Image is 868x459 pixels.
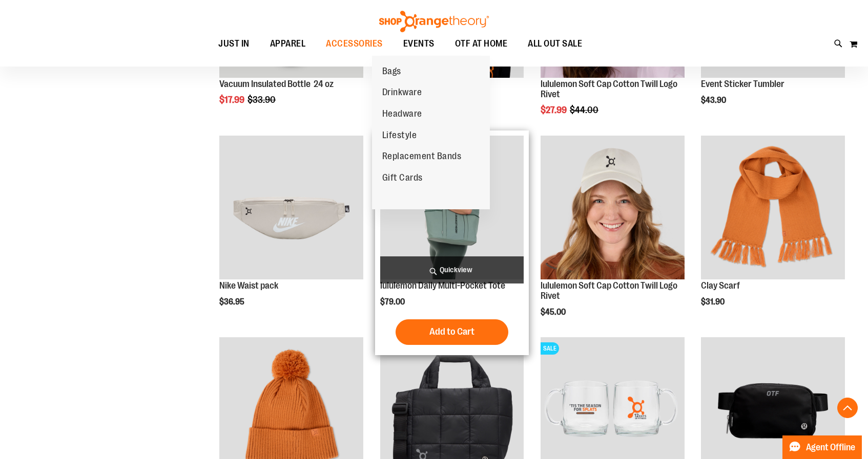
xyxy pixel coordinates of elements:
[701,96,728,105] span: $43.90
[214,130,368,333] div: product
[701,280,740,291] a: Clay Scarf
[535,130,690,342] div: product
[382,108,422,121] span: Headware
[375,130,529,355] div: product
[806,443,855,452] span: Agent Offline
[455,32,508,55] span: OTF AT HOME
[701,79,784,89] a: Event Sticker Tumbler
[219,136,363,279] img: Main view of 2024 Convention Nike Waistpack
[382,66,401,79] span: Bags
[219,95,246,105] span: $17.99
[570,105,600,115] span: $44.00
[326,32,383,55] span: ACCESSORIES
[396,319,508,345] button: Add to Cart
[247,95,277,105] span: $33.90
[541,136,685,279] img: Main view of 2024 Convention lululemon Soft Cap Cotton Twill Logo Rivet
[380,256,524,283] a: Quickview
[696,130,850,333] div: product
[541,280,677,301] a: lululemon Soft Cap Cotton Twill Logo Rivet
[528,32,582,55] span: ALL OUT SALE
[782,435,862,459] button: Agent Offline
[219,79,334,89] a: Vacuum Insulated Bottle 24 oz
[380,297,406,307] span: $79.00
[541,105,568,115] span: $27.99
[429,326,474,337] span: Add to Cart
[541,79,677,99] a: lululemon Soft Cap Cotton Twill Logo Rivet
[541,308,567,317] span: $45.00
[382,130,417,143] span: Lifestyle
[219,136,363,281] a: Main view of 2024 Convention Nike Waistpack
[218,32,250,55] span: JUST IN
[219,280,278,291] a: Nike Waist pack
[701,297,726,307] span: $31.90
[382,151,462,164] span: Replacement Bands
[380,280,505,291] a: lululemon Daily Multi-Pocket Tote
[701,136,845,279] img: Clay Scarf
[270,32,306,55] span: APPAREL
[541,136,685,281] a: Main view of 2024 Convention lululemon Soft Cap Cotton Twill Logo Rivet
[378,11,490,32] img: Shop Orangetheory
[701,136,845,281] a: Clay Scarf
[382,87,422,100] span: Drinkware
[403,32,435,55] span: EVENTS
[837,398,858,418] button: Back To Top
[541,342,559,355] span: SALE
[382,172,423,185] span: Gift Cards
[219,297,246,307] span: $36.95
